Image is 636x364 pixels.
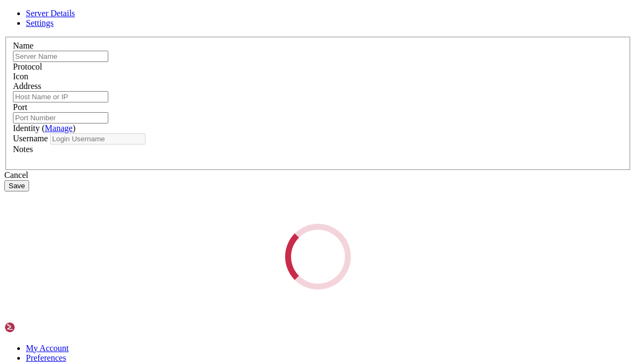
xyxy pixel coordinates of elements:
[13,41,33,50] label: Name
[4,180,29,191] button: Save
[13,91,108,102] input: Host Name or IP
[4,170,632,180] div: Cancel
[282,221,354,292] div: Loading...
[45,123,73,133] a: Manage
[13,62,42,71] label: Protocol
[13,81,41,91] label: Address
[13,145,33,154] label: Notes
[50,133,146,145] input: Login Username
[26,9,75,18] a: Server Details
[13,123,75,133] label: Identity
[13,134,48,143] label: Username
[13,51,108,62] input: Server Name
[13,112,108,123] input: Port Number
[42,123,75,133] span: ( )
[13,102,27,112] label: Port
[13,72,28,81] label: Icon
[4,322,66,333] img: Shellngn
[26,18,54,28] a: Settings
[26,353,66,362] a: Preferences
[26,344,69,353] a: My Account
